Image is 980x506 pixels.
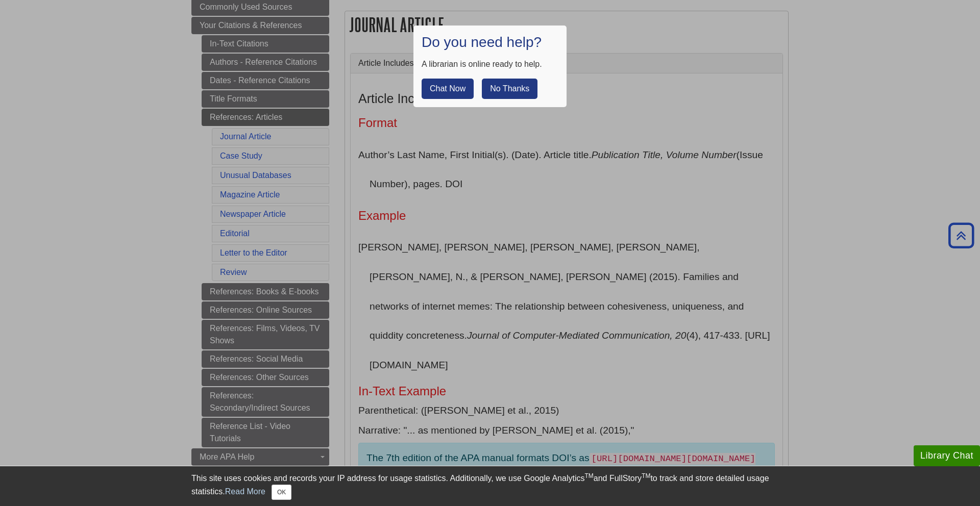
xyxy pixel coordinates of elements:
a: Read More [225,487,265,496]
button: No Thanks [482,79,537,99]
div: A librarian is online ready to help. [422,58,558,70]
div: This site uses cookies and records your IP address for usage statistics. Additionally, we use Goo... [191,472,789,500]
button: Close [272,485,291,500]
sup: TM [584,472,593,479]
h1: Do you need help? [422,34,558,51]
button: Library Chat [914,445,980,466]
sup: TM [642,472,650,479]
button: Chat Now [422,79,474,99]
